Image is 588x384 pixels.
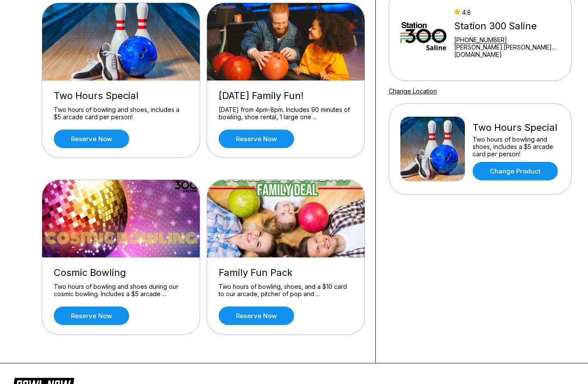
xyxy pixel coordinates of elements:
[54,267,188,279] div: Cosmic Bowling
[473,122,560,133] div: Two Hours Special
[219,90,353,102] div: [DATE] Family Fun!
[219,130,294,148] a: Reserve now
[219,283,353,298] div: Two hours of bowling, shoes, and a $10 card to our arcade, pitcher of pop and ...
[454,20,560,32] div: Station 300 Saline
[207,180,365,257] img: Family Fun Pack
[400,117,465,181] img: Two Hours Special
[54,106,188,121] div: Two hours of bowling and shoes, includes a $5 arcade card per person!
[42,180,201,257] img: Cosmic Bowling
[42,3,201,81] img: Two Hours Special
[454,9,560,16] div: 4.8
[219,307,294,325] a: Reserve now
[54,307,129,325] a: Reserve now
[219,106,353,121] div: [DATE] from 4pm-8pm. Includes 90 minutes of bowling, shoe rental, 1 large one ...
[473,162,558,180] a: Change Product
[400,3,446,68] img: Station 300 Saline
[454,43,560,58] a: [PERSON_NAME].[PERSON_NAME]...[DOMAIN_NAME]
[219,267,353,279] div: Family Fun Pack
[207,3,365,81] img: Friday Family Fun!
[54,130,129,148] a: Reserve now
[473,136,560,158] div: Two hours of bowling and shoes, includes a $5 arcade card per person!
[54,283,188,298] div: Two hours of bowling and shoes during our cosmic bowling. Includes a $5 arcade ...
[54,90,188,102] div: Two Hours Special
[389,87,437,95] a: Change Location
